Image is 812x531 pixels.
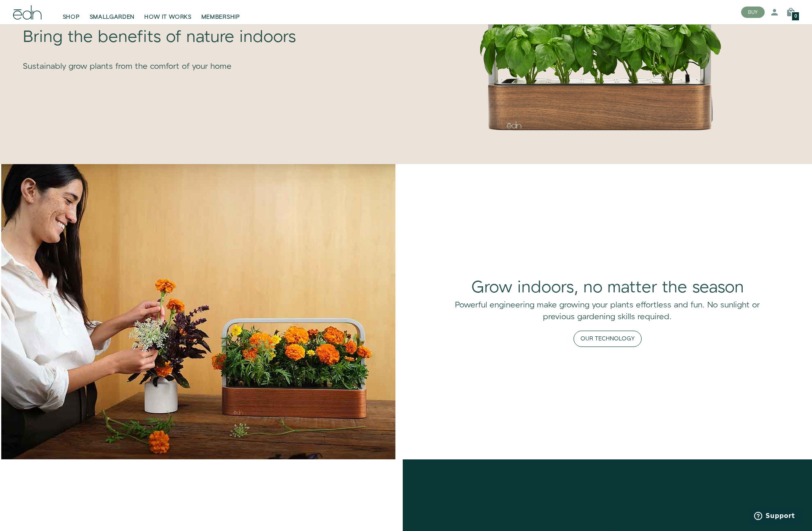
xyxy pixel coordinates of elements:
button: BUY [741,7,765,18]
iframe: Opens a widget where you can find more information [749,507,804,527]
a: HOW IT WORKS [139,3,196,21]
div: Bring the benefits of nature indoors [23,26,396,49]
div: Grow indoors, no matter the season [449,276,766,299]
span: MEMBERSHIP [201,13,240,21]
div: Powerful engineering make growing your plants effortless and fun. No sunlight or previous gardeni... [449,299,766,323]
div: Sustainably grow plants from the comfort of your home [23,49,396,72]
a: SHOP [58,3,85,21]
span: SHOP [63,13,80,21]
button: Our Technology [574,331,642,347]
span: HOW IT WORKS [144,13,191,21]
a: MEMBERSHIP [196,3,245,21]
a: SMALLGARDEN [85,3,140,21]
span: 0 [794,14,797,19]
span: SMALLGARDEN [90,13,135,21]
